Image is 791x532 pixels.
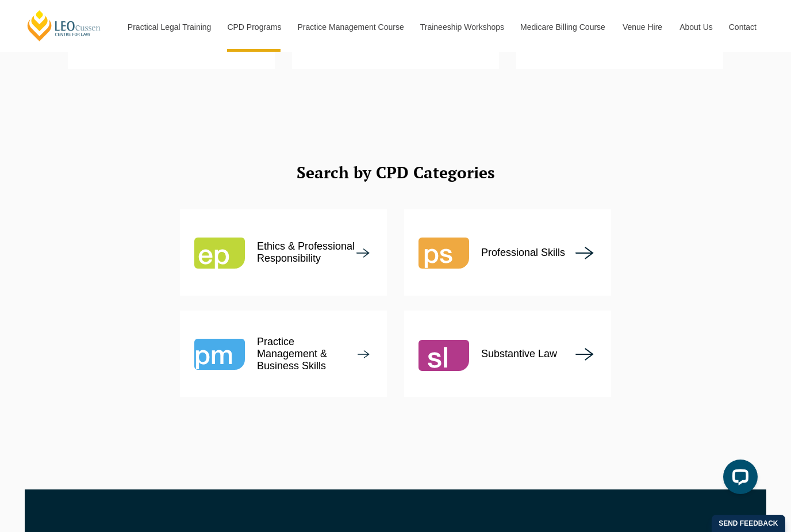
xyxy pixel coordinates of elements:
a: [PERSON_NAME] Centre for Law [26,9,102,42]
p: Ethics & Professional Responsibility [257,240,356,265]
img: SL@2x.png [418,328,469,379]
a: Professional Skills arrow [404,209,611,296]
img: PS@2x.png [418,227,469,278]
h2: Search by CPD Categories [68,158,723,186]
p: Professional Skills [481,247,565,259]
img: arrow [575,247,594,259]
a: CPD Programs [218,2,289,52]
a: Medicare Billing Course [512,2,614,52]
a: Substantive Law arrow [404,311,611,397]
a: Venue Hire [614,2,671,52]
a: Ethics & Professional Responsibility arrow [180,209,387,296]
a: Traineeship Workshops [412,2,512,52]
a: Practice Management & Business Skills arrow [180,311,387,397]
iframe: LiveChat chat widget [714,455,762,503]
a: Practical Legal Training [119,2,219,52]
img: arrow [575,348,594,361]
a: Contact [720,2,765,52]
img: arrow [358,350,370,359]
img: PM@2x.png [194,328,245,379]
p: Practice Management & Business Skills [257,336,358,372]
a: Practice Management Course [289,2,412,52]
img: EP@2x.png [194,227,245,278]
a: About Us [671,2,720,52]
p: Substantive Law [481,348,557,360]
img: arrow [356,248,370,258]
